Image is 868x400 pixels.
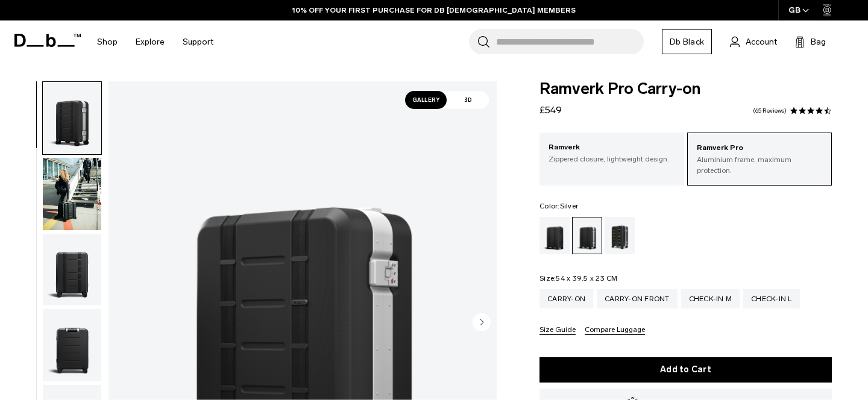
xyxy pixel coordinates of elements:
button: Add to Cart [539,357,832,383]
a: Account [730,34,777,49]
span: £549 [539,104,562,116]
span: 3D [447,91,489,109]
a: Carry-on Front [597,289,678,308]
a: Shop [97,20,118,63]
a: Db x New Amsterdam Surf Association [605,217,635,254]
span: Silver [560,202,579,210]
button: Ramverk Pro Carry-on Silver [42,308,102,382]
a: 65 reviews [753,108,787,114]
span: Ramverk Pro Carry-on [539,81,832,97]
legend: Size: [539,275,618,282]
nav: Main Navigation [88,20,222,63]
a: Silver [572,217,602,254]
p: Aluminium frame, maximum protection. [697,154,822,176]
p: Ramverk [549,142,675,154]
button: Ramverk Pro Carry-on Silver [42,81,102,155]
p: Zippered closure, lightweight design. [549,154,675,164]
button: Next slide [473,313,491,334]
span: Bag [811,36,826,48]
p: Ramverk Pro [697,142,822,154]
img: Ramverk Pro Carry-on Silver [43,82,101,154]
span: 54 x 39.5 x 23 CM [556,274,617,283]
a: Db Black [662,29,712,54]
a: Support [183,20,213,63]
a: Black Out [539,217,570,254]
img: Ramverk Pro Carry-on Silver [43,234,101,306]
button: Ramverk Pro Carry-on Silver [42,233,102,307]
a: 10% OFF YOUR FIRST PURCHASE FOR DB [DEMOGRAPHIC_DATA] MEMBERS [292,5,576,16]
span: Gallery [405,91,447,109]
img: Ramverk Pro Carry-on Silver [43,158,101,230]
button: Ramverk Pro Carry-on Silver [42,157,102,231]
a: Ramverk Zippered closure, lightweight design. [539,133,684,173]
legend: Color: [539,202,578,210]
a: Check-in L [743,289,800,308]
button: Compare Luggage [585,326,645,335]
button: Size Guide [539,326,576,335]
a: Check-in M [681,289,740,308]
span: Account [746,36,777,48]
img: Ramverk Pro Carry-on Silver [43,309,101,381]
button: Bag [795,34,826,49]
a: Carry-on [539,289,593,308]
a: Explore [136,20,165,63]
